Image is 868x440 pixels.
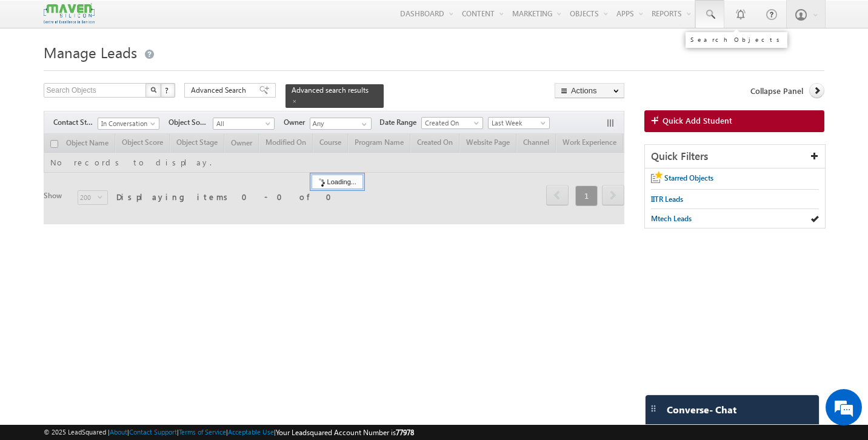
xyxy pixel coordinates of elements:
[690,36,783,43] div: Search Objects
[213,118,275,130] a: All
[276,428,414,437] span: Your Leadsquared Account Number is
[292,85,369,95] span: Advanced search results
[489,118,546,128] span: Last Week
[312,175,363,189] div: Loading...
[651,214,692,223] span: Mtech Leads
[284,117,310,128] span: Owner
[421,117,483,129] a: Created On
[169,117,213,128] span: Object Source
[44,3,95,24] img: Custom Logo
[161,83,175,98] button: ?
[44,42,137,62] span: Manage Leads
[422,118,479,128] span: Created On
[310,118,372,130] input: Type to Search
[667,404,736,415] span: Converse - Chat
[179,428,226,436] a: Terms of Service
[191,85,250,96] span: Advanced Search
[645,145,825,168] div: Quick Filters
[355,118,370,130] a: Show All Items
[555,83,624,98] button: Actions
[750,85,803,96] span: Collapse Panel
[129,428,177,436] a: Contact Support
[379,117,421,128] span: Date Range
[488,117,550,129] a: Last Week
[165,85,170,95] span: ?
[110,428,127,436] a: About
[44,427,414,438] span: © 2025 LeadSquared | | | | |
[664,173,713,182] span: Starred Objects
[150,87,156,93] img: Search
[98,118,159,130] a: In Conversation
[98,118,156,129] span: In Conversation
[396,428,414,437] span: 77978
[649,404,658,413] img: carter-drag
[53,117,98,128] span: Contact Stage
[651,195,683,204] span: IITR Leads
[663,115,732,126] span: Quick Add Student
[228,428,274,436] a: Acceptable Use
[213,118,271,129] span: All
[644,110,824,132] a: Quick Add Student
